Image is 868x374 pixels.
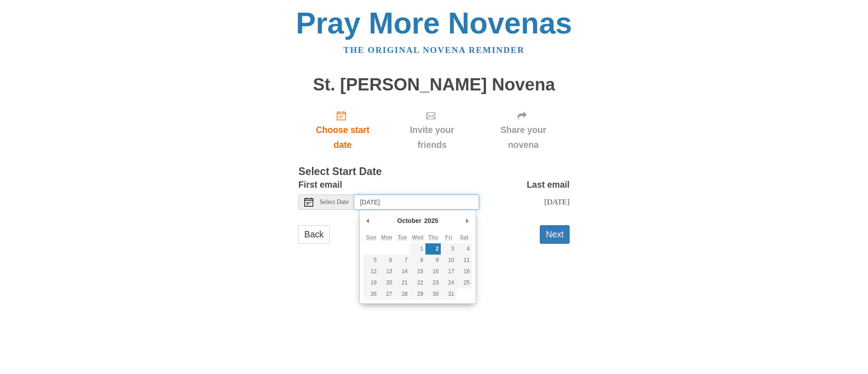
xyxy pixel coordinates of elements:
abbr: Monday [381,234,392,241]
button: 9 [425,255,441,266]
button: 14 [395,266,410,277]
button: 31 [441,289,456,300]
h1: St. [PERSON_NAME] Novena [298,75,570,95]
a: Pray More Novenas [296,6,572,40]
span: Select Date [320,199,349,205]
button: 21 [395,277,410,289]
button: 24 [441,277,456,289]
button: Previous Month [363,214,373,227]
button: 20 [379,277,394,289]
button: Next Month [463,214,472,227]
a: Choose start date [298,103,387,157]
button: 23 [425,277,441,289]
a: The original novena reminder [344,45,525,55]
span: Choose start date [307,123,378,152]
button: 19 [363,277,379,289]
input: Use the arrow keys to pick a date [354,194,479,210]
abbr: Friday [445,234,452,241]
button: 13 [379,266,394,277]
button: 16 [425,266,441,277]
button: 10 [441,255,456,266]
button: Next [540,225,570,244]
abbr: Tuesday [397,234,406,241]
button: 17 [441,266,456,277]
abbr: Saturday [460,234,468,241]
button: 7 [395,255,410,266]
button: 26 [363,289,379,300]
button: 30 [425,289,441,300]
span: Invite your friends [396,123,468,152]
button: 12 [363,266,379,277]
label: First email [298,177,342,192]
button: 6 [379,255,394,266]
button: 8 [410,255,425,266]
button: 5 [363,255,379,266]
button: 27 [379,289,394,300]
button: 15 [410,266,425,277]
button: 28 [395,289,410,300]
button: 3 [441,243,456,255]
div: Click "Next" to confirm your start date first. [477,103,570,157]
button: 4 [457,243,472,255]
div: October [396,214,423,227]
abbr: Sunday [366,234,377,241]
div: 2025 [423,214,439,227]
a: Back [298,225,330,244]
abbr: Wednesday [412,234,423,241]
button: 2 [425,243,441,255]
button: 22 [410,277,425,289]
div: Click "Next" to confirm your start date first. [387,103,477,157]
span: Share your novena [486,123,561,152]
button: 18 [457,266,472,277]
label: Last email [527,177,570,192]
h3: Select Start Date [298,166,570,178]
button: 29 [410,289,425,300]
button: 11 [457,255,472,266]
span: [DATE] [544,197,570,206]
abbr: Thursday [428,234,438,241]
button: 1 [410,243,425,255]
button: 25 [457,277,472,289]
